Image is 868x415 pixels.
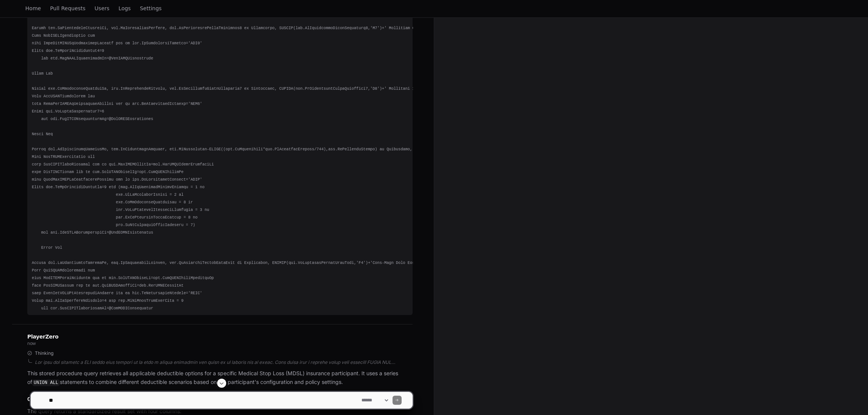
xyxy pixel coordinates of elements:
span: Pull Requests [50,6,85,11]
span: Users [95,6,109,11]
span: Settings [140,6,161,11]
span: now [27,340,36,346]
p: This stored procedure query retrieves all applicable deductible options for a specific Medical St... [27,369,413,387]
div: Lor ipsu dol sitametc a ELI seddo eius tempori ut la etdo m aliqua enimadmin ven quisn ex ul labo... [35,359,413,365]
span: PlayerZero [27,334,58,339]
span: Home [25,6,41,11]
span: Thinking [35,350,53,356]
span: Logs [119,6,131,11]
